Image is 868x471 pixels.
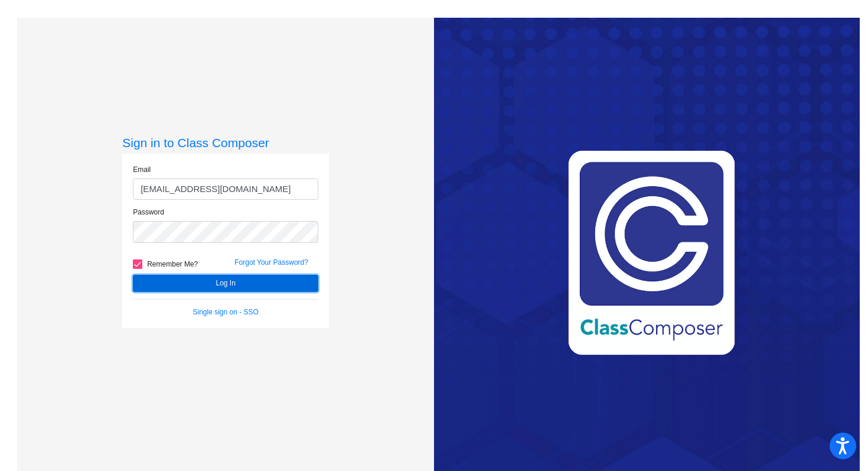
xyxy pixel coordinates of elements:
span: Remember Me? [147,257,198,271]
h3: Sign in to Class Composer [122,135,329,150]
button: Log In [133,275,318,292]
a: Single sign on - SSO [193,308,259,316]
label: Password [133,207,164,217]
a: Forgot Your Password? [234,258,308,267]
label: Email [133,164,151,175]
